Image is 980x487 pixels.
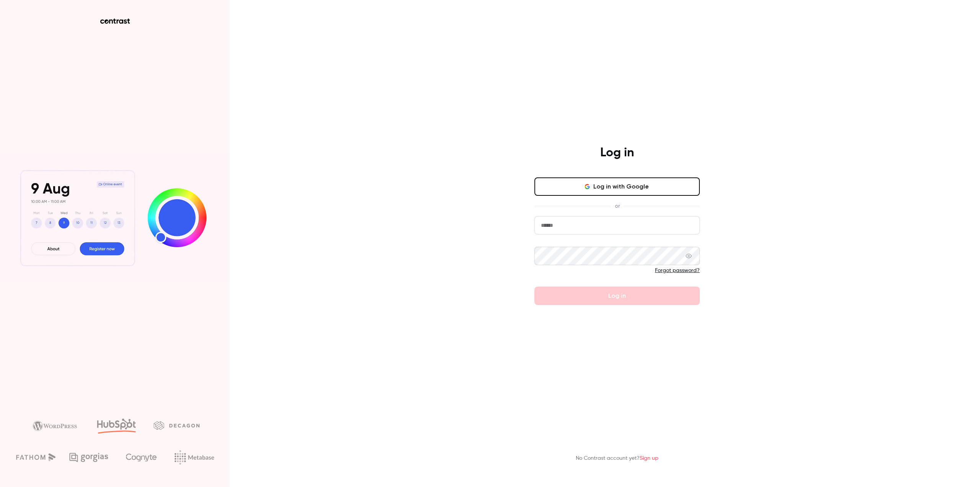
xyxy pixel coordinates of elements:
[611,202,624,210] span: or
[154,421,199,430] img: decagon
[534,177,700,196] button: Log in with Google
[600,145,634,161] h4: Log in
[640,456,658,461] a: Sign up
[576,454,658,462] p: No Contrast account yet?
[655,268,700,273] a: Forgot password?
